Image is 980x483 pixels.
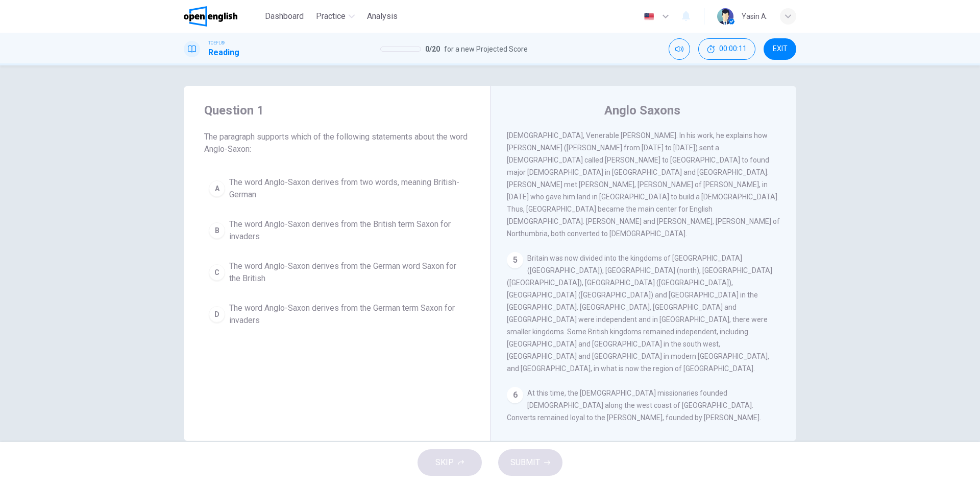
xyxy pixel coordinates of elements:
[261,7,308,26] button: Dashboard
[209,222,225,239] div: B
[229,176,465,201] span: The word Anglo-Saxon derives from two words, meaning British-German
[204,172,470,205] button: AThe word Anglo-Saxon derives from two words, meaning British-German
[316,10,346,22] span: Practice
[773,45,788,53] span: EXIT
[507,254,772,373] span: Britain was now divided into the kingdoms of [GEOGRAPHIC_DATA] ([GEOGRAPHIC_DATA]), [GEOGRAPHIC_D...
[229,260,465,285] span: The word Anglo-Saxon derives from the German word Saxon for the British
[363,7,402,26] button: Analysis
[184,6,237,27] img: OpenEnglish logo
[229,218,465,243] span: The word Anglo-Saxon derives from the British term Saxon for invaders
[209,180,225,197] div: A
[265,10,304,22] span: Dashboard
[184,6,261,27] a: OpenEnglish logo
[204,131,470,155] span: The paragraph supports which of the following statements about the word Anglo-Saxon:
[507,252,523,268] div: 5
[698,38,755,60] button: 00:00:11
[507,107,780,238] span: One important source of sixth to eighth century British history is the "Ecclesiastical History of...
[208,47,239,59] h1: Reading
[764,38,796,60] button: EXIT
[312,7,359,26] button: Practice
[719,45,747,53] span: 00:00:11
[507,387,523,403] div: 6
[742,10,768,22] div: Yasin A.
[717,8,733,25] img: Profile picture
[208,39,225,47] span: TOEFL®
[229,302,465,327] span: The word Anglo-Saxon derives from the German term Saxon for invaders
[604,102,680,119] h4: Anglo Saxons
[669,38,690,60] div: Mute
[643,13,655,20] img: en
[204,297,470,331] button: DThe word Anglo-Saxon derives from the German term Saxon for invaders
[425,43,440,55] span: 0 / 20
[507,389,777,483] span: At this time, the [DEMOGRAPHIC_DATA] missionaries founded [DEMOGRAPHIC_DATA] along the west coast...
[204,214,470,247] button: BThe word Anglo-Saxon derives from the British term Saxon for invaders
[367,10,398,22] span: Analysis
[209,264,225,281] div: C
[209,306,225,323] div: D
[204,256,470,289] button: CThe word Anglo-Saxon derives from the German word Saxon for the British
[698,38,755,60] div: Hide
[204,102,470,119] h4: Question 1
[444,43,528,55] span: for a new Projected Score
